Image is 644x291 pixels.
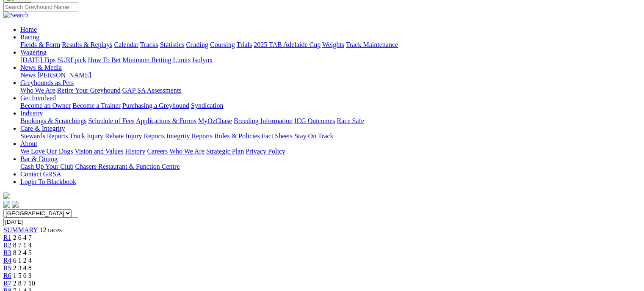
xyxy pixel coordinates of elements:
span: 8 7 1 4 [13,242,32,249]
span: 8 2 4 5 [13,249,32,256]
a: R3 [3,249,11,256]
a: R5 [3,264,11,272]
a: Chasers Restaurant & Function Centre [75,163,180,170]
div: About [20,148,641,155]
a: R6 [3,272,11,279]
a: Coursing [210,41,235,48]
a: Integrity Reports [166,132,213,140]
a: ICG Outcomes [294,117,335,124]
a: Injury Reports [125,132,165,140]
a: Stay On Track [294,132,333,140]
a: Grading [186,41,208,48]
a: Login To Blackbook [20,178,76,185]
a: Bookings & Scratchings [20,117,86,124]
a: SUMMARY [3,226,38,233]
a: Get Involved [20,94,56,102]
a: Racing [20,33,39,41]
a: News [20,71,36,79]
div: Industry [20,117,641,125]
span: 12 races [39,226,62,233]
a: Statistics [160,41,185,48]
input: Select date [3,217,78,226]
div: Care & Integrity [20,132,641,140]
a: 2025 TAB Adelaide Cup [254,41,321,48]
div: Wagering [20,56,641,64]
a: Schedule of Fees [88,117,134,124]
a: Become a Trainer [72,102,121,109]
a: Cash Up Your Club [20,163,73,170]
div: Racing [20,41,641,49]
a: Isolynx [192,56,213,63]
a: Stewards Reports [20,132,68,140]
div: Bar & Dining [20,163,641,170]
a: Become an Owner [20,102,71,109]
a: R4 [3,257,11,264]
a: Careers [147,148,168,155]
a: Contact GRSA [20,170,61,178]
a: Fields & Form [20,41,60,48]
img: twitter.svg [12,201,19,208]
a: Syndication [191,102,223,109]
span: 2 6 4 7 [13,234,32,241]
a: Calendar [114,41,138,48]
a: Greyhounds as Pets [20,79,74,86]
a: Trials [236,41,252,48]
a: Race Safe [337,117,364,124]
div: News & Media [20,71,641,79]
a: Industry [20,110,43,117]
a: Vision and Values [75,148,123,155]
a: Purchasing a Greyhound [122,102,189,109]
a: Bar & Dining [20,155,58,162]
a: [DATE] Tips [20,56,55,63]
div: Get Involved [20,102,641,110]
a: MyOzChase [198,117,232,124]
a: R7 [3,280,11,287]
a: History [125,148,145,155]
img: logo-grsa-white.png [3,192,10,199]
a: Who We Are [20,87,55,94]
a: Home [20,26,37,33]
a: Track Injury Rebate [69,132,124,140]
span: 2 3 4 8 [13,264,32,272]
a: R2 [3,242,11,249]
div: Greyhounds as Pets [20,87,641,94]
a: GAP SA Assessments [122,87,182,94]
a: Applications & Forms [136,117,196,124]
span: 2 8 7 10 [13,280,35,287]
img: facebook.svg [3,201,10,208]
span: 6 1 2 4 [13,257,32,264]
a: We Love Our Dogs [20,148,73,155]
a: Results & Replays [62,41,112,48]
a: How To Bet [88,56,121,63]
a: Care & Integrity [20,125,65,132]
input: Search [3,3,78,11]
a: Wagering [20,49,47,56]
a: Tracks [140,41,158,48]
a: SUREpick [57,56,86,63]
a: Rules & Policies [214,132,260,140]
a: About [20,140,37,147]
a: Retire Your Greyhound [57,87,121,94]
a: Track Maintenance [346,41,398,48]
a: Minimum Betting Limits [122,56,191,63]
a: Strategic Plan [206,148,244,155]
a: Fact Sheets [262,132,293,140]
a: R1 [3,234,11,241]
span: 1 5 6 3 [13,272,32,279]
a: Privacy Policy [246,148,285,155]
a: Breeding Information [234,117,293,124]
a: Weights [322,41,344,48]
img: Search [3,11,29,19]
a: [PERSON_NAME] [37,71,91,79]
a: Who We Are [169,148,205,155]
a: News & Media [20,64,62,71]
